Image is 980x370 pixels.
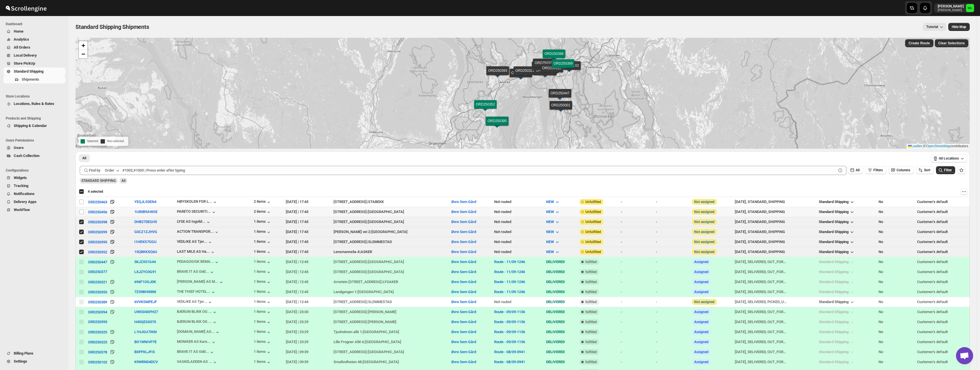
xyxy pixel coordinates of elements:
button: Øvre Sem Gård [451,230,476,234]
span: Standard Shipping [819,250,849,254]
button: All Orders [3,43,65,51]
button: [PERSON_NAME] AS M... [177,279,224,285]
img: Marker [493,121,501,128]
button: Route - 09/09-1136 [494,340,525,344]
button: Clear Selections [935,39,968,47]
button: I1HRXS7OGU [134,240,157,244]
span: Find by [89,168,100,173]
img: Marker [540,63,548,69]
button: Locations, Rules & Rates [3,100,65,108]
span: Shipments [22,77,39,81]
button: NEW [543,217,564,226]
button: 1 items [254,259,272,265]
button: Assigned [694,330,708,334]
span: | [923,144,924,148]
button: Home [3,27,65,35]
button: BRAVE IT AS Odd... [177,349,215,355]
button: 1 items [254,319,272,325]
button: Øvre Sem Gård [451,350,476,354]
span: Tracking [14,184,28,188]
button: BÆRUM BLIKK OG ... [177,309,217,315]
div: ORD250377 [88,270,107,274]
span: Delivery Apps [14,200,37,204]
button: Not assigned [694,250,714,254]
button: NEW [543,247,564,256]
button: Øvre Sem Gård [451,270,476,274]
button: Sort [916,166,934,174]
div: ORD250102 [88,360,107,364]
button: Standard Shipping [815,217,858,226]
button: Route - 09/09-1136 [494,310,525,314]
div: 1 items [254,279,272,285]
button: 1 items [254,309,272,315]
button: MONIKER AS Kare... [177,339,216,345]
button: Not assigned [694,240,714,244]
div: BÆRUM BLIKK OG ... [177,309,212,314]
span: Create Route [909,41,930,45]
button: Route - 11/09-1246 [494,280,525,284]
button: Øvre Sem Gård [451,210,476,214]
button: Assigned [694,350,708,354]
div: 1 items [254,249,272,255]
button: ORD250395 [88,239,107,245]
div: BÆRUM BLIKK OG ... [177,319,212,324]
div: VASKELADDEN AS ... [177,359,212,364]
span: Notifications [14,192,35,196]
span: Store PickUp [14,61,35,65]
button: Øvre Sem Gård [451,320,476,324]
button: Not assigned [694,230,714,234]
div: Order [105,168,114,173]
button: User menu [934,3,975,13]
img: Marker [556,106,565,112]
img: Marker [547,68,556,75]
div: ACTION TRANSPOR... [177,229,214,234]
button: Øvre Sem Gård [451,250,476,254]
button: Assigned [694,260,708,264]
span: Standard Shipping Shipments [75,23,149,30]
button: 2 items [254,199,272,205]
button: BO1WNIVP7E [134,340,157,344]
div: ORD250447 [88,260,107,264]
div: ORD250355 [88,290,107,294]
span: Settings [14,359,27,363]
button: Øvre Sem Gård [451,360,476,364]
button: Cash Collection [3,152,65,160]
span: WorkFlow [14,208,30,212]
button: Route - 09/09-1136 [494,320,525,324]
a: OpenStreetMap [926,144,951,148]
button: Assigned [694,320,708,324]
button: Assigned [694,310,708,314]
button: ORD250463 [88,199,107,205]
button: Standard Shipping [815,227,858,236]
span: Standard Shipping [819,220,849,224]
span: Sort [924,168,930,172]
button: Standard Shipping [815,207,858,216]
button: 1 items [254,229,272,235]
text: ML [968,6,972,10]
button: Settings [3,357,65,365]
img: Marker [559,64,567,70]
div: | [334,199,448,205]
button: Not assigned [694,210,714,214]
div: [DOMAIN_NAME] AS... [177,329,215,334]
button: Not assigned [694,200,714,204]
div: 1 items [254,269,272,275]
button: Standard Shipping [815,297,858,307]
span: Standard Shipping [14,69,43,73]
button: ORD250352 [88,249,107,255]
div: 1 items [254,299,272,305]
div: HØYSKOLEN FOR L... [177,199,212,204]
button: NEW [543,207,564,216]
div: ORD250456 [88,210,107,214]
a: Leaflet [908,144,922,148]
a: Zoom in [79,41,87,50]
div: ORD250321 [88,280,107,284]
img: Marker [541,71,549,77]
div: 1 items [254,289,272,295]
button: ORD250323 [88,339,107,345]
button: Notifications [3,190,65,198]
button: H45QESX070 [134,320,156,324]
button: ORD250321 [88,279,107,285]
button: Filter [936,166,955,174]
